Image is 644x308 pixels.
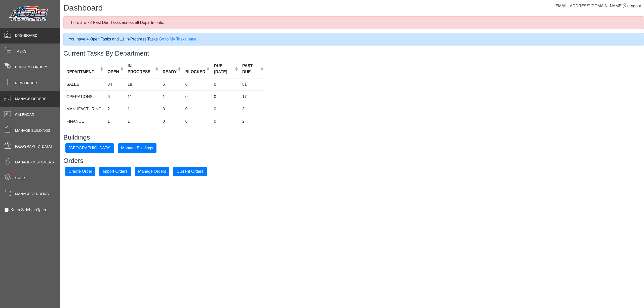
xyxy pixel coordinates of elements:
td: 11 [125,91,159,103]
a: Import Orders [99,169,131,173]
td: 0 [182,103,211,115]
td: 1 [105,115,125,127]
td: 0 [211,78,239,91]
span: [GEOGRAPHIC_DATA] [15,144,52,149]
span: • [5,166,18,182]
button: [GEOGRAPHIC_DATA] [65,143,114,153]
td: 2 [239,115,265,127]
td: 1 [159,91,182,103]
div: OPEN [108,69,119,75]
a: [GEOGRAPHIC_DATA] [65,146,114,150]
span: Tasks [15,49,26,54]
td: FINANCE [63,115,105,127]
button: Import Orders [99,167,131,176]
td: 6 [159,78,182,91]
td: 6 [105,91,125,103]
td: 18 [125,78,159,91]
td: OPERATIONS [63,91,105,103]
div: IN-PROGRESS [128,63,154,75]
div: BLOCKED [185,69,205,75]
td: 0 [182,91,211,103]
span: Manage Orders [15,96,46,102]
a: Manage Buildings [118,146,156,150]
td: 34 [105,78,125,91]
td: 0 [182,78,211,91]
td: 51 [239,78,265,91]
div: There are 73 Past Due Tasks across all Departments. [63,16,644,29]
td: 2 [105,103,125,115]
td: 1 [125,115,159,127]
span: Calendar [15,112,34,117]
div: | [554,3,641,9]
h3: Buildings [63,134,644,141]
td: 1 [125,103,159,115]
h3: Current Tasks By Department [63,50,644,57]
div: DEPARTMENT [66,69,99,75]
div: READY [163,69,177,75]
td: 3 [239,103,265,115]
span: Sales [15,175,26,181]
td: 0 [211,103,239,115]
td: 0 [211,91,239,103]
button: Manage Buildings [118,143,156,153]
div: You have 4 Open Tasks and 11 In-Progress Tasks. [63,33,644,46]
button: Create Order [65,167,95,176]
a: Current Orders [173,169,207,173]
span: Current Orders [15,65,48,70]
span: New Order [15,80,37,86]
div: PAST DUE [242,63,259,75]
span: Manage Customers [15,160,54,165]
div: DUE [DATE] [214,63,233,75]
h1: Dashboard [63,3,644,14]
img: Metals Direct Inc Logo [8,5,50,23]
td: 17 [239,91,265,103]
a: Create Order [65,169,95,173]
td: SALES [63,78,105,91]
td: 0 [159,115,182,127]
label: Keep Sidebar Open [11,207,46,213]
span: Dashboard [15,33,37,38]
button: Manage Orders [135,167,169,176]
span: Logout [629,4,641,8]
td: 0 [211,115,239,127]
a: Go to My Tasks page. [159,37,197,41]
a: Manage Orders [135,169,169,173]
span: Manage Vendors [15,191,49,197]
h3: Orders [63,157,644,165]
td: 3 [159,103,182,115]
td: MANUFACTURING [63,103,105,115]
td: 0 [182,115,211,127]
span: Manage Buildings [15,128,50,133]
a: [EMAIL_ADDRESS][DOMAIN_NAME] [554,4,628,8]
button: Current Orders [173,167,207,176]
